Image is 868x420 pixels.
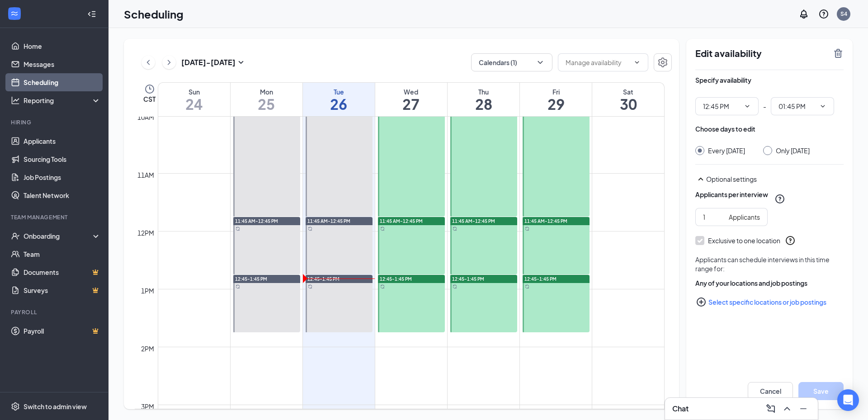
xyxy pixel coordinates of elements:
[520,83,592,116] a: August 29, 2025
[11,96,20,105] svg: Analysis
[840,10,847,18] div: S4
[452,218,495,224] span: 11:45 AM-12:45 PM
[11,308,99,316] div: Payroll
[696,297,707,307] svg: PlusCircle
[87,9,96,19] svg: Collapse
[764,401,778,416] button: ComposeMessage
[453,227,457,231] svg: Sync
[24,322,101,340] a: PayrollCrown
[798,382,844,400] button: Save
[780,401,794,416] button: ChevronUp
[24,186,101,204] a: Talent Network
[231,96,302,112] h1: 25
[592,83,664,116] a: August 30, 2025
[520,96,592,112] h1: 29
[695,255,844,273] div: Applicants can schedule interviews in this time range for:
[24,168,101,186] a: Job Postings
[695,190,768,199] div: Applicants per interview
[672,404,689,414] h3: Chat
[592,87,664,96] div: Sat
[375,83,447,116] a: August 27, 2025
[695,76,751,85] div: Specify availability
[231,83,302,116] a: August 25, 2025
[708,236,780,245] div: Exclusive to one location
[776,146,810,155] div: Only [DATE]
[448,83,519,116] a: August 28, 2025
[144,84,155,94] svg: Clock
[139,286,156,296] div: 1pm
[706,175,844,184] div: Optional settings
[520,87,592,96] div: Fri
[303,83,375,116] a: August 26, 2025
[24,245,101,263] a: Team
[10,9,19,18] svg: WorkstreamLogo
[139,401,156,411] div: 3pm
[695,293,844,311] button: Select specific locations or job postingsPlusCircle
[657,57,668,68] svg: Settings
[819,103,826,110] svg: ChevronDown
[24,37,101,55] a: Home
[11,213,99,221] div: Team Management
[139,344,156,354] div: 2pm
[235,276,267,282] span: 12:45-1:45 PM
[654,53,672,71] button: Settings
[158,87,230,96] div: Sun
[380,284,385,289] svg: Sync
[798,9,809,19] svg: Notifications
[837,389,859,411] div: Open Intercom Messenger
[162,56,176,69] button: ChevronRight
[181,57,236,67] h3: [DATE] - [DATE]
[158,83,230,116] a: August 24, 2025
[708,146,745,155] div: Every [DATE]
[308,227,312,231] svg: Sync
[24,132,101,150] a: Applicants
[236,284,240,289] svg: Sync
[448,96,519,112] h1: 28
[818,9,829,19] svg: QuestionInfo
[236,227,240,231] svg: Sync
[307,218,350,224] span: 11:45 AM-12:45 PM
[24,73,101,91] a: Scheduling
[695,97,844,115] div: -
[833,48,844,59] svg: TrashOutline
[231,87,302,96] div: Mon
[158,96,230,112] h1: 24
[782,403,793,414] svg: ChevronUp
[524,218,567,224] span: 11:45 AM-12:45 PM
[785,235,796,246] svg: QuestionInfo
[633,59,641,66] svg: ChevronDown
[695,174,706,184] svg: SmallChevronUp
[380,227,385,231] svg: Sync
[748,382,793,400] button: Cancel
[24,55,101,73] a: Messages
[24,150,101,168] a: Sourcing Tools
[143,94,156,104] span: CST
[24,263,101,281] a: DocumentsCrown
[303,87,375,96] div: Tue
[235,218,278,224] span: 11:45 AM-12:45 PM
[695,48,827,59] h2: Edit availability
[136,228,156,238] div: 12pm
[303,96,375,112] h1: 26
[695,174,844,184] div: Optional settings
[142,56,155,69] button: ChevronLeft
[136,170,156,180] div: 11am
[471,53,552,71] button: Calendars (1)ChevronDown
[536,58,545,67] svg: ChevronDown
[765,403,776,414] svg: ComposeMessage
[592,96,664,112] h1: 30
[307,276,340,282] span: 12:45-1:45 PM
[729,212,760,222] div: Applicants
[566,57,630,67] input: Manage availability
[695,124,755,133] div: Choose days to edit
[11,118,99,126] div: Hiring
[136,112,156,122] div: 10am
[308,284,312,289] svg: Sync
[144,57,153,68] svg: ChevronLeft
[24,402,87,411] div: Switch to admin view
[124,6,184,22] h1: Scheduling
[452,276,484,282] span: 12:45-1:45 PM
[774,193,785,204] svg: QuestionInfo
[24,281,101,299] a: SurveysCrown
